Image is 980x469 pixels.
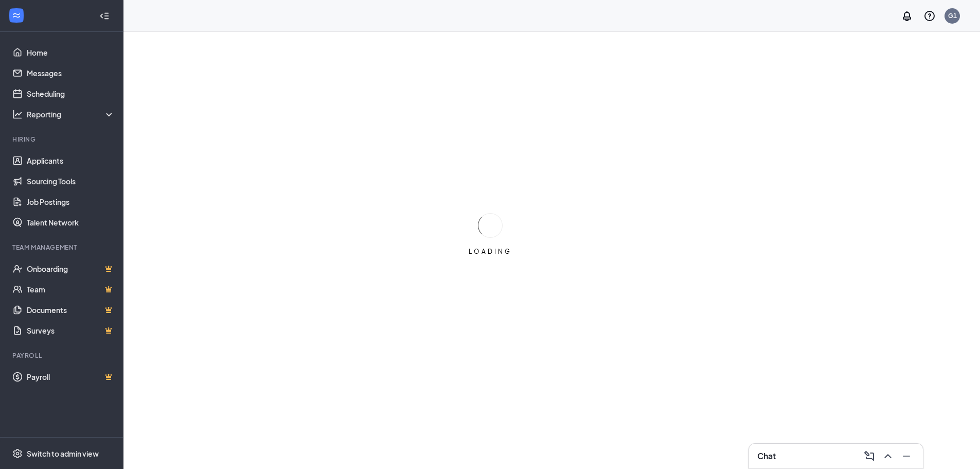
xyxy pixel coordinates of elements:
button: ComposeMessage [861,448,878,464]
a: TeamCrown [27,279,115,300]
div: G1 [948,11,957,20]
a: Talent Network [27,212,115,233]
svg: ChevronUp [882,450,894,462]
svg: Minimize [900,450,913,462]
svg: Collapse [99,11,110,21]
a: Sourcing Tools [27,171,115,192]
svg: Settings [12,448,23,459]
button: Minimize [898,448,915,464]
svg: Analysis [12,109,23,119]
div: Reporting [27,109,115,119]
a: Applicants [27,150,115,171]
svg: QuestionInfo [923,10,936,22]
div: LOADING [465,247,516,256]
svg: Notifications [901,10,913,22]
a: SurveysCrown [27,320,115,341]
a: Scheduling [27,83,115,104]
h3: Chat [757,450,776,462]
div: Payroll [12,351,113,360]
a: Messages [27,63,115,83]
a: Job Postings [27,192,115,212]
div: Team Management [12,243,113,252]
div: Hiring [12,135,113,144]
svg: ComposeMessage [863,450,876,462]
a: Home [27,42,115,63]
a: OnboardingCrown [27,258,115,279]
div: Switch to admin view [27,448,99,459]
a: DocumentsCrown [27,300,115,320]
a: PayrollCrown [27,367,115,387]
svg: WorkstreamLogo [11,10,22,21]
button: ChevronUp [880,448,896,464]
